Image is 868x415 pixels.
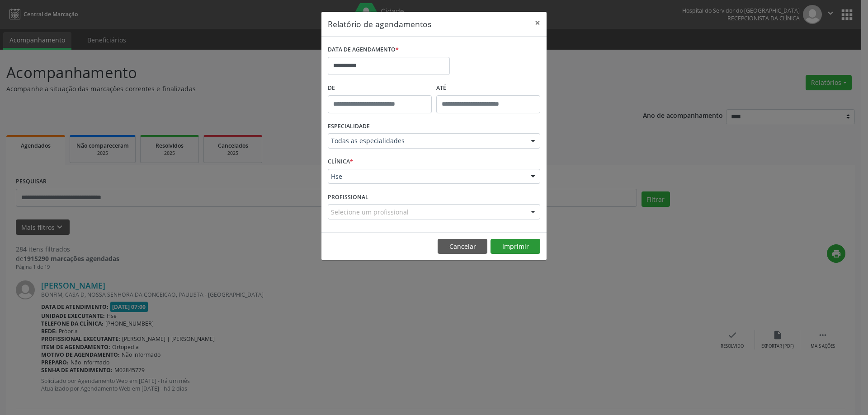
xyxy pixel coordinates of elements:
span: Todas as especialidades [331,136,522,145]
span: Hse [331,172,522,181]
h5: Relatório de agendamentos [328,18,431,30]
label: PROFISSIONAL [328,190,368,204]
button: Cancelar [438,239,487,254]
label: DATA DE AGENDAMENTO [328,43,399,57]
label: De [328,81,432,95]
button: Close [528,12,547,34]
button: Imprimir [491,239,540,254]
label: ESPECIALIDADE [328,120,370,134]
label: CLÍNICA [328,155,353,169]
label: ATÉ [436,81,540,95]
span: Selecione um profissional [331,207,409,217]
